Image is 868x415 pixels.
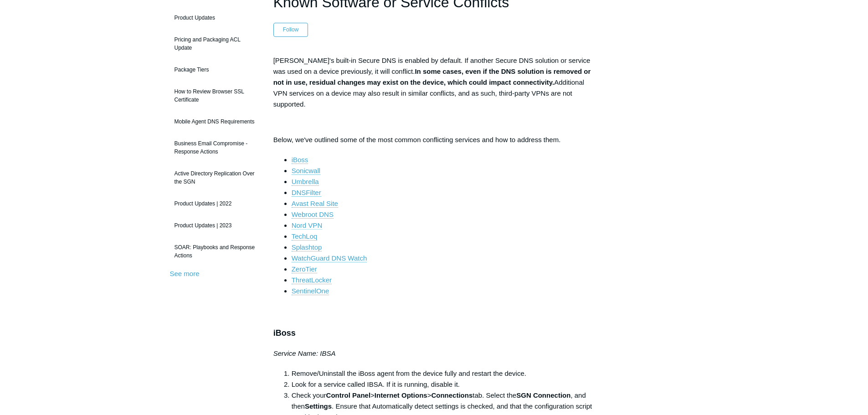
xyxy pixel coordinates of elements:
a: DNSFilter [292,189,321,197]
a: How to Review Browser SSL Certificate [170,83,260,108]
a: Active Directory Replication Over the SGN [170,165,260,190]
strong: Connections [431,391,473,399]
a: Webroot DNS [292,210,334,219]
a: SentinelOne [292,287,329,295]
a: WatchGuard DNS Watch [292,254,367,262]
a: Nord VPN [292,221,323,230]
a: ThreatLocker [292,276,332,284]
a: See more [170,270,200,277]
strong: Settings [305,402,332,410]
a: Umbrella [292,178,319,186]
a: Mobile Agent DNS Requirements [170,113,260,130]
a: ZeroTier [292,265,317,273]
li: Look for a service called IBSA. If it is running, disable it. [292,379,595,390]
a: iBoss [292,156,308,164]
a: Pricing and Packaging ACL Update [170,31,260,56]
em: Service Name: IBSA [273,349,336,357]
a: Product Updates | 2023 [170,217,260,234]
a: Package Tiers [170,61,260,78]
a: Sonicwall [292,167,320,175]
h3: iBoss [273,327,595,340]
a: Product Updates [170,9,260,26]
a: Product Updates | 2022 [170,195,260,212]
a: TechLoq [292,232,318,241]
p: Below, we've outlined some of the most common conflicting services and how to address them. [273,134,595,145]
strong: In some cases, even if the DNS solution is removed or not in use, residual changes may exist on t... [273,67,591,86]
a: SOAR: Playbooks and Response Actions [170,239,260,264]
p: [PERSON_NAME]'s built-in Secure DNS is enabled by default. If another Secure DNS solution or serv... [273,55,595,110]
li: Remove/Uninstall the iBoss agent from the device fully and restart the device. [292,368,595,379]
a: Avast Real Site [292,200,338,208]
strong: Control Panel [326,391,371,399]
a: Splashtop [292,243,322,251]
strong: Internet Options [375,391,427,399]
button: Follow Article [273,23,308,36]
a: Business Email Compromise - Response Actions [170,135,260,160]
strong: SGN Connection [516,391,570,399]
